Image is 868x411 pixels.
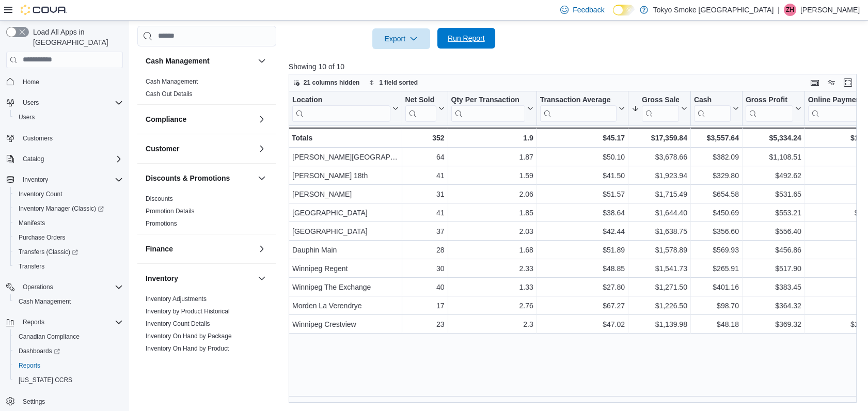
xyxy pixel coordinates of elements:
[694,132,739,144] div: $3,557.64
[19,132,123,145] span: Customers
[451,225,533,238] div: 2.03
[405,169,444,182] div: 41
[146,90,193,98] a: Cash Out Details
[146,320,210,328] span: Inventory Count Details
[573,5,604,15] span: Feedback
[14,111,39,123] a: Users
[23,318,44,326] span: Reports
[19,173,123,186] span: Inventory
[540,299,625,312] div: $67.27
[19,248,78,256] span: Transfers (Classic)
[146,295,207,303] a: Inventory Adjustments
[23,78,39,86] span: Home
[23,176,48,184] span: Inventory
[19,233,66,242] span: Purchase Orders
[405,244,444,256] div: 28
[19,361,40,370] span: Reports
[451,207,533,219] div: 1.85
[14,188,67,200] a: Inventory Count
[146,208,195,215] a: Promotion Details
[632,244,687,256] div: $1,578.89
[378,28,424,49] span: Export
[694,95,731,105] div: Cash
[14,345,123,357] span: Dashboards
[786,4,794,16] span: ZH
[146,220,177,227] a: Promotions
[405,299,444,312] div: 17
[778,4,780,16] p: |
[451,262,533,275] div: 2.33
[2,131,127,146] button: Customers
[540,225,625,238] div: $42.44
[256,172,268,184] button: Discounts & Promotions
[632,169,687,182] div: $1,923.94
[540,95,625,121] button: Transaction Average
[10,201,127,216] a: Inventory Manager (Classic)
[14,295,75,308] a: Cash Management
[632,281,687,293] div: $1,271.50
[405,318,444,330] div: 23
[825,76,838,89] button: Display options
[146,332,232,340] span: Inventory On Hand by Package
[256,272,268,284] button: Inventory
[146,345,229,352] a: Inventory On Hand by Product
[451,151,533,163] div: 1.87
[19,316,123,328] span: Reports
[14,260,49,273] a: Transfers
[256,113,268,125] button: Compliance
[19,97,43,109] button: Users
[10,294,127,309] button: Cash Management
[540,244,625,256] div: $51.89
[540,151,625,163] div: $50.10
[448,33,485,43] span: Run Report
[14,359,44,372] a: Reports
[10,187,127,201] button: Inventory Count
[19,316,49,328] button: Reports
[14,295,123,308] span: Cash Management
[292,95,390,105] div: Location
[540,318,625,330] div: $47.02
[292,169,399,182] div: [PERSON_NAME] 18th
[632,95,687,121] button: Gross Sales
[146,56,254,66] button: Cash Management
[146,114,186,124] h3: Compliance
[746,95,801,121] button: Gross Profit
[137,75,276,104] div: Cash Management
[19,396,49,408] a: Settings
[14,374,123,386] span: Washington CCRS
[19,153,123,165] span: Catalog
[694,299,739,312] div: $98.70
[540,281,625,293] div: $27.80
[19,376,72,384] span: [US_STATE] CCRS
[292,95,390,121] div: Location
[292,318,399,330] div: Winnipeg Crestview
[292,262,399,275] div: Winnipeg Regent
[405,188,444,200] div: 31
[304,78,360,87] span: 21 columns hidden
[405,151,444,163] div: 64
[19,219,45,227] span: Manifests
[14,374,76,386] a: [US_STATE] CCRS
[256,243,268,255] button: Finance
[19,75,123,88] span: Home
[405,262,444,275] div: 30
[292,188,399,200] div: [PERSON_NAME]
[405,225,444,238] div: 37
[694,225,739,238] div: $356.60
[256,55,268,67] button: Cash Management
[632,151,687,163] div: $3,678.66
[632,132,687,144] div: $17,359.84
[10,259,127,274] button: Transfers
[14,231,123,244] span: Purchase Orders
[146,308,230,315] a: Inventory by Product Historical
[451,188,533,200] div: 2.06
[653,4,774,16] p: Tokyo Smoke [GEOGRAPHIC_DATA]
[19,281,123,293] span: Operations
[10,216,127,230] button: Manifests
[10,358,127,373] button: Reports
[14,359,123,372] span: Reports
[146,56,210,66] h3: Cash Management
[23,283,53,291] span: Operations
[746,299,801,312] div: $364.32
